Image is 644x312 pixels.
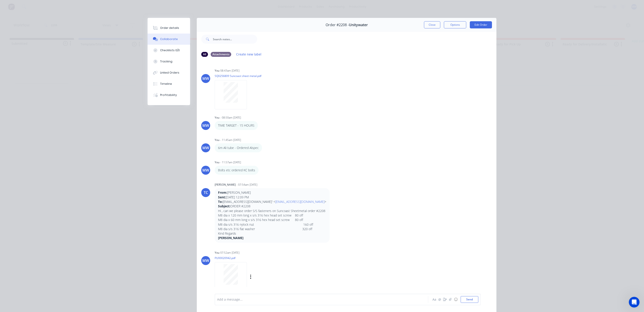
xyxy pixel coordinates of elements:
[461,296,478,303] button: Send
[160,37,178,41] div: Collaborate
[213,35,257,44] input: Search notes...
[326,23,349,27] span: Order #2208 -
[218,146,259,150] p: 6m Ali tube - Ordered Alspec
[160,48,180,52] div: Checklists 0/0
[148,22,190,34] button: Order details
[218,168,255,172] p: Bolts etc ordered KC bolts
[215,116,219,120] div: You
[453,297,458,302] button: ☺
[204,190,208,195] div: TC
[148,45,190,56] button: Checklists 0/0
[202,123,209,128] div: MW
[218,227,326,231] p: M8 dia s/s 316 flat washer 320 off
[218,222,326,227] p: M8 dia s/s 316 nylock nut 160 off
[148,89,190,101] button: Profitability
[211,52,231,57] div: Attachments
[160,93,177,97] div: Profitability
[218,218,326,222] p: M8 dia x 60 mm long x s/s 316 hex head set screw 80 off
[218,231,326,236] p: Kind Regards
[202,258,209,263] div: MW
[220,138,241,142] div: - 11:45am [DATE]
[220,69,239,73] div: 08:43am [DATE]
[218,200,223,204] strong: To:
[218,204,230,208] strong: Subject:
[160,82,172,86] div: Timeline
[218,209,326,213] p: Hi , can we please order S/S fasteners on Suncoast Sheetmetal order #2208
[202,168,209,173] div: MW
[424,21,440,28] button: Close
[218,190,326,208] p: [PERSON_NAME] [DATE] 12:09 PM [EMAIL_ADDRESS][DOMAIN_NAME]' < > ORDER #2208
[148,34,190,45] button: Collaborate
[444,21,466,28] button: Options
[218,213,326,218] p: M8 dia x 120 mm long x s/s 316 hex head set screw 80 off
[220,116,241,120] div: - 08:50am [DATE]
[237,183,257,187] div: - 07:54am [DATE]
[275,200,324,204] a: [EMAIL_ADDRESS][DOMAIN_NAME]
[215,160,219,164] div: You
[437,297,442,302] button: @
[202,76,209,81] div: MW
[218,195,226,199] strong: Sent:
[215,74,261,78] p: SQ0256809 Suncoast sheet metal.pdf
[160,59,172,64] div: Tracking
[215,251,219,255] div: You
[220,251,239,255] div: 07:52am [DATE]
[629,297,640,308] iframe: Intercom live chat
[215,183,236,187] div: [PERSON_NAME]
[215,256,297,260] p: PU00020942.pdf
[148,78,190,89] button: Timeline
[234,51,264,57] button: Create new label
[218,123,254,128] p: TIME TARGET - 15 HOURS
[201,52,208,57] div: All
[148,56,190,67] button: Tracking
[160,71,179,75] div: Linked Orders
[470,21,492,28] button: Edit Order
[148,67,190,78] button: Linked Orders
[220,160,241,164] div: - 11:57am [DATE]
[432,297,437,302] button: Aa
[215,69,219,73] div: You
[202,145,209,151] div: MW
[160,26,179,30] div: Order details
[215,138,219,142] div: You
[218,190,227,195] strong: From:
[349,23,368,27] span: Unitywater
[218,236,244,240] strong: [PERSON_NAME]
